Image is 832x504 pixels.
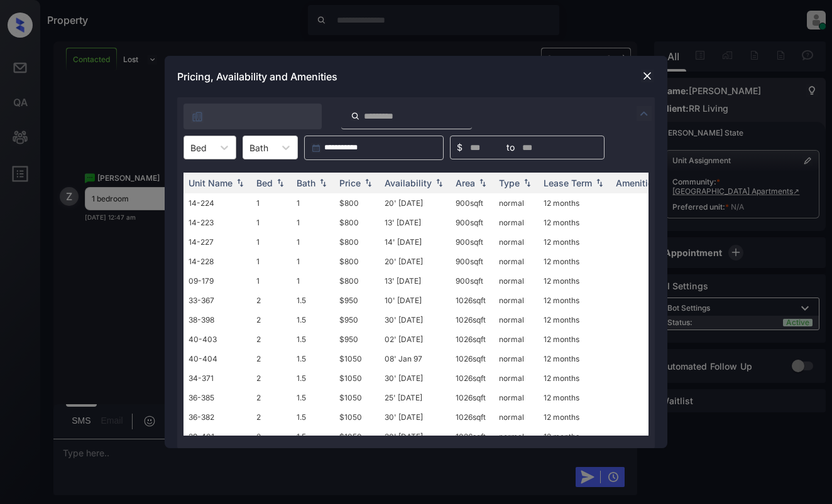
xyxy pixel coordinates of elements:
span: $ [457,141,463,154]
td: normal [494,407,539,427]
td: $1050 [334,368,380,388]
td: 12 months [539,310,611,330]
td: 12 months [539,232,611,252]
img: icon-zuma [191,110,204,123]
td: 12 months [539,213,611,232]
td: normal [494,232,539,252]
td: 09-179 [183,271,251,291]
td: normal [494,388,539,407]
td: 30' [DATE] [380,368,451,388]
td: normal [494,252,539,271]
td: 1 [251,213,292,232]
img: sorting [317,179,329,188]
td: 1.5 [292,388,334,407]
td: 36-382 [183,407,251,427]
td: 02' [DATE] [380,330,451,349]
div: Bath [297,178,315,188]
div: Pricing, Availability and Amenities [165,56,667,97]
td: 08' Jan 97 [380,349,451,368]
td: 12 months [539,252,611,271]
td: 1026 sqft [451,388,494,407]
td: 900 sqft [451,193,494,213]
td: 2 [251,407,292,427]
td: 1.5 [292,349,334,368]
td: 2 [251,310,292,330]
td: normal [494,291,539,310]
td: 36-385 [183,388,251,407]
td: 1026 sqft [451,368,494,388]
img: icon-zuma [351,110,360,122]
td: 12 months [539,407,611,427]
td: 1026 sqft [451,291,494,310]
td: 900 sqft [451,232,494,252]
td: 34-371 [183,368,251,388]
td: normal [494,330,539,349]
td: $950 [334,310,380,330]
td: $800 [334,271,380,291]
div: Availability [385,178,432,188]
td: 14-228 [183,252,251,271]
img: sorting [362,179,375,188]
td: $800 [334,232,380,252]
td: normal [494,349,539,368]
div: Unit Name [189,178,233,188]
td: 1 [292,213,334,232]
td: 1026 sqft [451,427,494,446]
td: 12 months [539,427,611,446]
td: 900 sqft [451,213,494,232]
td: 1.5 [292,368,334,388]
td: 1.5 [292,407,334,427]
td: normal [494,271,539,291]
td: $800 [334,252,380,271]
td: 38-398 [183,310,251,330]
td: 1 [251,271,292,291]
td: 12 months [539,330,611,349]
td: 12 months [539,193,611,213]
img: sorting [234,179,246,188]
td: normal [494,213,539,232]
td: $1050 [334,349,380,368]
img: sorting [521,179,534,188]
td: 30' [DATE] [380,407,451,427]
td: 20' [DATE] [380,252,451,271]
td: $950 [334,330,380,349]
td: 40-404 [183,349,251,368]
td: 900 sqft [451,271,494,291]
td: 14-224 [183,193,251,213]
img: close [641,70,654,82]
td: 1026 sqft [451,349,494,368]
td: normal [494,193,539,213]
td: 14-223 [183,213,251,232]
div: Lease Term [544,178,592,188]
img: icon-zuma [637,106,652,121]
td: 1026 sqft [451,330,494,349]
div: Amenities [616,178,658,188]
td: 1.5 [292,330,334,349]
td: 1 [251,232,292,252]
td: normal [494,368,539,388]
td: 1026 sqft [451,407,494,427]
td: $800 [334,193,380,213]
td: 2 [251,349,292,368]
img: sorting [274,179,287,188]
td: $1050 [334,407,380,427]
td: 10' [DATE] [380,291,451,310]
td: $950 [334,291,380,310]
img: sorting [593,179,606,188]
div: Area [456,178,475,188]
td: 1 [292,252,334,271]
td: 1 [292,271,334,291]
td: $1050 [334,427,380,446]
div: Type [499,178,520,188]
td: $1050 [334,388,380,407]
td: normal [494,427,539,446]
td: $800 [334,213,380,232]
td: 2 [251,330,292,349]
td: 14-227 [183,232,251,252]
td: 1 [251,193,292,213]
span: to [506,141,515,154]
td: 14' [DATE] [380,232,451,252]
td: 1 [292,232,334,252]
td: 2 [251,291,292,310]
td: 12 months [539,349,611,368]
